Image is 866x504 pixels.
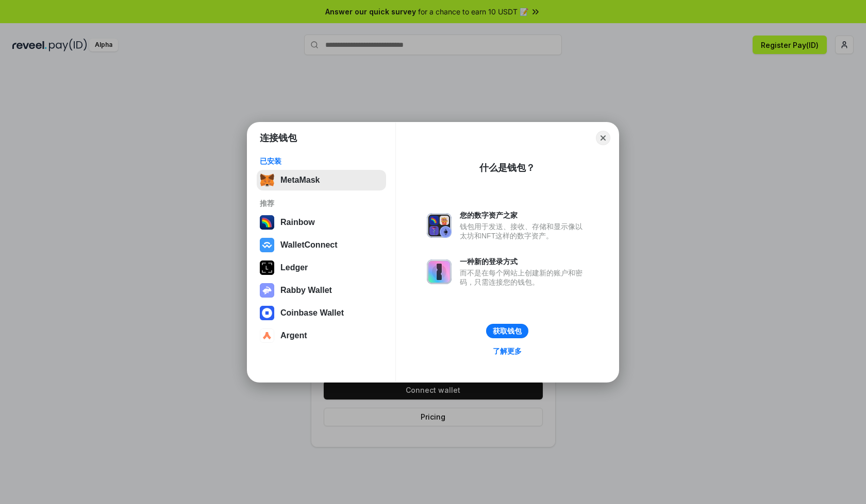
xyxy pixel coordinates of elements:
[280,176,320,185] div: MetaMask
[280,331,307,340] div: Argent
[260,328,274,343] img: svg+xml,%3Csvg%20width%3D%2228%22%20height%3D%2228%22%20viewBox%3D%220%200%2028%2028%22%20fill%3D...
[460,268,588,287] div: 而不是在每个网站上创建新的账户和密码，只需连接您的钱包。
[257,325,386,346] button: Argent
[493,346,522,356] div: 了解更多
[479,162,535,174] div: 什么是钱包？
[427,213,452,238] img: svg+xml,%3Csvg%20xmlns%3D%22http%3A%2F%2Fwww.w3.org%2F2000%2Fsvg%22%20fill%3D%22none%22%20viewBox...
[487,344,528,358] a: 了解更多
[257,235,386,255] button: WalletConnect
[260,215,274,230] img: svg+xml,%3Csvg%20width%3D%22120%22%20height%3D%22120%22%20viewBox%3D%220%200%20120%20120%22%20fil...
[260,173,274,187] img: svg+xml,%3Csvg%20fill%3D%22none%22%20height%3D%2233%22%20viewBox%3D%220%200%2035%2033%22%20width%...
[460,222,588,240] div: 钱包用于发送、接收、存储和显示像以太坊和NFT这样的数字资产。
[280,263,308,272] div: Ledger
[260,132,297,144] h1: 连接钱包
[257,212,386,233] button: Rainbow
[280,240,338,250] div: WalletConnect
[427,259,452,284] img: svg+xml,%3Csvg%20xmlns%3D%22http%3A%2F%2Fwww.w3.org%2F2000%2Fsvg%22%20fill%3D%22none%22%20viewBox...
[280,218,315,227] div: Rainbow
[260,199,383,208] div: 推荐
[460,211,588,220] div: 您的数字资产之家
[486,324,528,338] button: 获取钱包
[596,131,610,145] button: Close
[460,257,588,266] div: 一种新的登录方式
[257,170,386,190] button: MetaMask
[260,283,274,298] img: svg+xml,%3Csvg%20xmlns%3D%22http%3A%2F%2Fwww.w3.org%2F2000%2Fsvg%22%20fill%3D%22none%22%20viewBox...
[257,257,386,278] button: Ledger
[260,157,383,166] div: 已安装
[257,280,386,301] button: Rabby Wallet
[260,306,274,320] img: svg+xml,%3Csvg%20width%3D%2228%22%20height%3D%2228%22%20viewBox%3D%220%200%2028%2028%22%20fill%3D...
[280,308,344,318] div: Coinbase Wallet
[493,326,522,336] div: 获取钱包
[260,238,274,252] img: svg+xml,%3Csvg%20width%3D%2228%22%20height%3D%2228%22%20viewBox%3D%220%200%2028%2028%22%20fill%3D...
[280,286,332,295] div: Rabby Wallet
[257,303,386,323] button: Coinbase Wallet
[260,260,274,275] img: svg+xml,%3Csvg%20xmlns%3D%22http%3A%2F%2Fwww.w3.org%2F2000%2Fsvg%22%20width%3D%2228%22%20height%3...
